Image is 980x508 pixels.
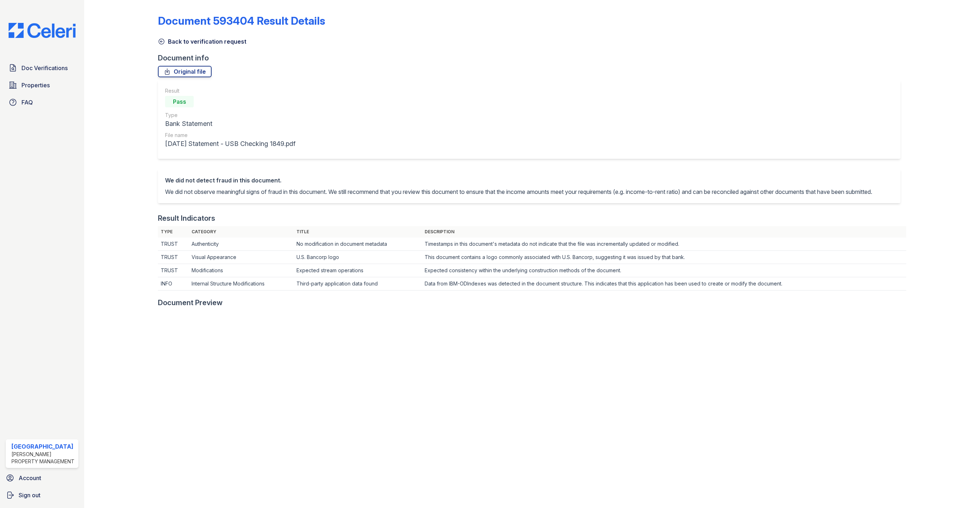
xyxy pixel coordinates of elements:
div: [PERSON_NAME] Property Management [11,451,76,465]
th: Description [422,226,906,238]
div: [GEOGRAPHIC_DATA] [11,442,76,451]
th: Title [294,226,422,238]
td: TRUST [158,251,188,264]
img: CE_Logo_Blue-a8612792a0a2168367f1c8372b55b34899dd931a85d93a1a3d3e32e68fde9ad4.png [3,23,81,38]
div: [DATE] Statement - USB Checking 1849.pdf [165,139,295,149]
td: INFO [158,277,188,290]
a: FAQ [6,95,78,109]
span: FAQ [21,98,33,107]
td: TRUST [158,238,188,251]
a: Properties [6,78,78,92]
div: Result Indicators [158,213,215,223]
td: Visual Appearance [189,251,294,264]
div: Document Preview [158,298,223,308]
div: We did not detect fraud in this document. [165,176,872,185]
div: Result [165,87,295,94]
span: Properties [21,81,50,89]
div: Bank Statement [165,119,295,129]
td: Third-party application data found [294,277,422,290]
td: Data from IBM-ODIndexes was detected in the document structure. This indicates that this applicat... [422,277,906,290]
td: Expected consistency within the underlying construction methods of the document. [422,264,906,277]
p: We did not observe meaningful signs of fraud in this document. We still recommend that you review... [165,187,872,196]
span: Doc Verifications [21,64,68,72]
td: Authenticity [189,238,294,251]
span: Sign out [19,491,40,499]
div: Pass [165,96,194,107]
a: Sign out [3,488,81,502]
td: Expected stream operations [294,264,422,277]
td: Internal Structure Modifications [189,277,294,290]
a: Back to verification request [158,37,246,46]
td: Modifications [189,264,294,277]
td: TRUST [158,264,188,277]
div: Type [165,112,295,119]
td: No modification in document metadata [294,238,422,251]
td: U.S. Bancorp logo [294,251,422,264]
span: Account [19,474,41,482]
div: Document info [158,53,906,63]
a: Document 593404 Result Details [158,14,325,27]
th: Type [158,226,188,238]
a: Account [3,471,81,485]
td: This document contains a logo commonly associated with U.S. Bancorp, suggesting it was issued by ... [422,251,906,264]
td: Timestamps in this document's metadata do not indicate that the file was incrementally updated or... [422,238,906,251]
div: File name [165,132,295,139]
a: Doc Verifications [6,61,78,75]
a: Original file [158,66,212,77]
th: Category [189,226,294,238]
